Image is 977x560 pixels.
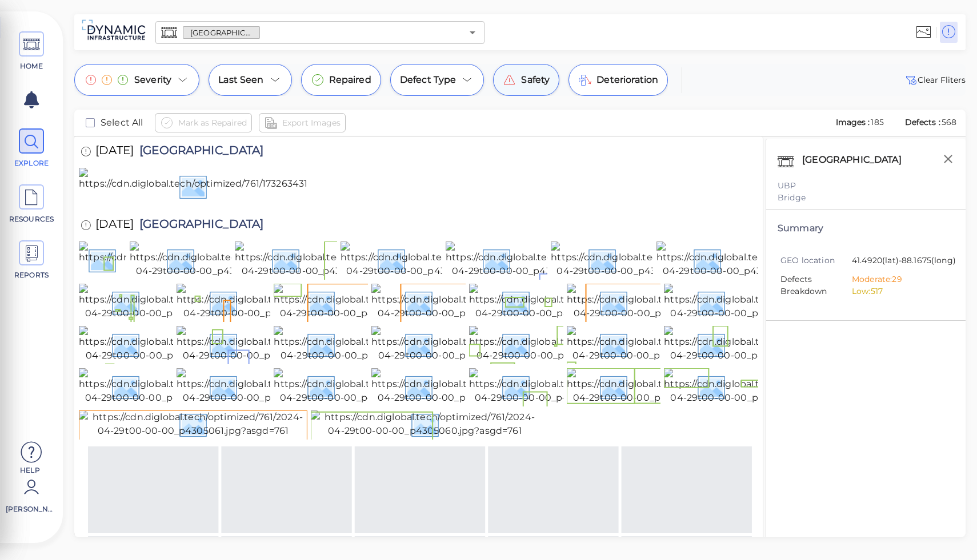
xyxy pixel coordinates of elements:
[134,144,264,160] span: [GEOGRAPHIC_DATA]
[371,284,577,320] img: https://cdn.diglobal.tech/width210/761/2024-04-29t00-00-00_p4305079.jpg?asgd=761
[79,284,285,320] img: https://cdn.diglobal.tech/width210/761/2024-04-29t00-00-00_p4305082.jpg?asgd=761
[469,326,675,362] img: https://cdn.diglobal.tech/width210/761/2024-04-29t00-00-00_p4305071.jpg?asgd=761
[928,509,968,551] iframe: Chat
[942,117,956,127] span: 568
[218,73,263,87] span: Last Seen
[183,27,259,38] span: [GEOGRAPHIC_DATA]
[177,326,382,362] img: https://cdn.diglobal.tech/width210/761/2024-04-29t00-00-00_p4305074.jpg?asgd=761
[6,31,57,71] a: HOME
[852,255,956,268] span: 41.4920 (lat) -88.1675 (long)
[79,326,285,362] img: https://cdn.diglobal.tech/width210/761/2024-04-29t00-00-00_p4305075.jpg?asgd=761
[371,368,577,405] img: https://cdn.diglobal.tech/width210/761/2024-04-29t00-00-00_p4305065.jpg?asgd=761
[656,241,862,278] img: https://cdn.diglobal.tech/width210/761/2024-04-29t00-00-00_p4305083.jpg?asgd=761
[7,158,56,168] span: EXPLORE
[567,326,772,362] img: https://cdn.diglobal.tech/width210/761/2024-04-29t00-00-00_p4305070.jpg?asgd=761
[465,25,481,41] button: Open
[341,241,546,278] img: https://cdn.diglobal.tech/width210/761/2024-04-29t00-00-00_p4305086.jpg?asgd=761
[780,255,852,267] span: GEO location
[155,113,252,132] button: Mark as Repaired
[95,144,134,160] span: [DATE]
[778,221,954,235] div: Summary
[799,150,916,174] div: [GEOGRAPHIC_DATA]
[778,180,954,192] div: UBP
[469,284,675,320] img: https://cdn.diglobal.tech/width210/761/2024-04-29t00-00-00_p4305078.jpg?asgd=761
[6,240,57,280] a: REPORTS
[282,116,341,130] span: Export Images
[6,465,54,474] span: Help
[79,168,682,204] img: https://cdn.diglobal.tech/optimized/761/1732634317873_photo%2016_2024_span%202_girder%208%20facia...
[835,117,871,127] span: Images :
[274,284,479,320] img: https://cdn.diglobal.tech/width210/761/2024-04-29t00-00-00_p4305080.jpg?asgd=761
[79,410,307,438] img: https://cdn.diglobal.tech/optimized/761/2024-04-29t00-00-00_p4305061.jpg?asgd=761
[274,326,479,362] img: https://cdn.diglobal.tech/width210/761/2024-04-29t00-00-00_p4305073.jpg?asgd=761
[664,326,870,362] img: https://cdn.diglobal.tech/width210/761/2024-04-29t00-00-00_p4305069.jpg?asgd=761
[177,368,382,405] img: https://cdn.diglobal.tech/width210/761/2024-04-29t00-00-00_p4305067.jpg?asgd=761
[852,273,946,285] li: Moderate: 29
[134,73,171,87] span: Severity
[521,73,550,87] span: Safety
[178,116,247,130] span: Mark as Repaired
[567,284,772,320] img: https://cdn.diglobal.tech/width210/761/2024-04-29t00-00-00_p4305077.jpg?asgd=761
[596,73,658,87] span: Deterioration
[177,284,382,320] img: https://cdn.diglobal.tech/width210/761/2024-04-29t00-00-00_p4305081.jpg?asgd=761
[95,218,134,233] span: [DATE]
[904,73,966,87] button: Clear Fliters
[664,284,870,320] img: https://cdn.diglobal.tech/width210/761/2024-04-29t00-00-00_p4305076.jpg?asgd=761
[6,128,57,168] a: EXPLORE
[6,504,54,514] span: [PERSON_NAME]
[780,273,852,297] span: Defects Breakdown
[469,368,675,405] img: https://cdn.diglobal.tech/width210/761/2024-04-29t00-00-00_p4305064.jpg?asgd=761
[664,368,870,405] img: https://cdn.diglobal.tech/width210/761/2024-04-29t00-00-00_p4305062.jpg?asgd=761
[79,241,659,278] img: https://cdn.diglobal.tech/761/1732551365154_hre_span%202_grider%208%20facia%2C%20south%20of%20pie...
[130,241,335,278] img: https://cdn.diglobal.tech/width210/761/2024-04-29t00-00-00_p4305088.jpg?asgd=761
[329,73,371,87] span: Repaired
[7,214,56,224] span: RESOURCES
[6,184,57,224] a: RESOURCES
[778,192,954,204] div: Bridge
[134,218,264,233] span: [GEOGRAPHIC_DATA]
[852,285,946,297] li: Low: 517
[101,116,143,130] span: Select All
[904,117,942,127] span: Defects :
[567,368,772,405] img: https://cdn.diglobal.tech/width210/761/2024-04-29t00-00-00_p4305063.jpg?asgd=761
[7,270,56,280] span: REPORTS
[259,113,346,132] button: Export Images
[400,73,457,87] span: Defect Type
[551,241,756,278] img: https://cdn.diglobal.tech/width210/761/2024-04-29t00-00-00_p4305084.jpg?asgd=761
[7,61,56,71] span: HOME
[446,241,651,278] img: https://cdn.diglobal.tech/width210/761/2024-04-29t00-00-00_p4305085.jpg?asgd=761
[274,368,479,405] img: https://cdn.diglobal.tech/width210/761/2024-04-29t00-00-00_p4305066.jpg?asgd=761
[371,326,577,362] img: https://cdn.diglobal.tech/width210/761/2024-04-29t00-00-00_p4305072.jpg?asgd=761
[79,368,285,405] img: https://cdn.diglobal.tech/width210/761/2024-04-29t00-00-00_p4305068.jpg?asgd=761
[311,410,539,438] img: https://cdn.diglobal.tech/optimized/761/2024-04-29t00-00-00_p4305060.jpg?asgd=761
[235,241,441,278] img: https://cdn.diglobal.tech/width210/761/2024-04-29t00-00-00_p4305087.jpg?asgd=761
[871,117,883,127] span: 185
